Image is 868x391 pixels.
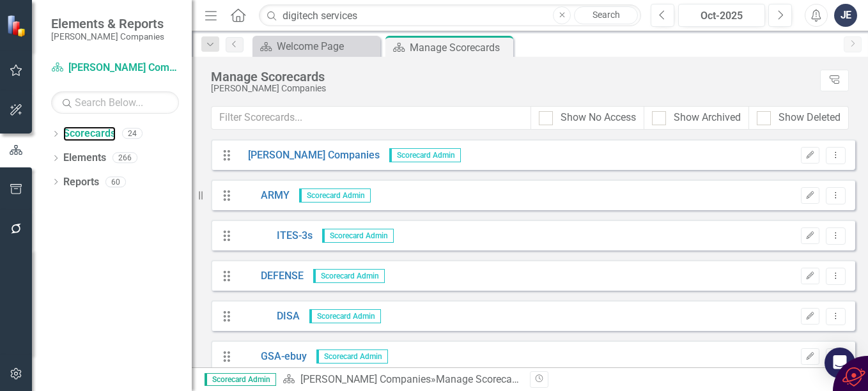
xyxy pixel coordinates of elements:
[410,40,510,56] div: Manage Scorecards
[238,309,300,324] a: DISA
[205,373,276,386] span: Scorecard Admin
[283,372,520,387] div: » Manage Scorecards
[683,8,761,24] div: Oct-2025
[309,309,381,323] span: Scorecard Admin
[256,38,377,54] a: Welcome Page
[299,188,371,203] span: Scorecard Admin
[63,126,116,141] a: Scorecards
[238,229,313,243] a: ITES-3s
[834,4,857,27] button: JE
[6,14,29,36] img: ClearPoint Strategy
[259,4,641,27] input: Search ClearPoint...
[389,148,461,162] span: Scorecard Admin
[238,349,307,364] a: GSA-ebuy
[63,151,106,165] a: Elements
[678,4,765,27] button: Oct-2025
[561,111,636,125] div: Show No Access
[674,111,741,125] div: Show Archived
[313,269,385,283] span: Scorecard Admin
[211,84,814,93] div: [PERSON_NAME] Companies
[211,70,814,84] div: Manage Scorecards
[316,349,388,364] span: Scorecard Admin
[63,175,99,190] a: Reports
[112,153,137,164] div: 266
[574,6,638,24] a: Search
[105,176,126,187] div: 60
[51,61,179,75] a: [PERSON_NAME] Companies
[277,38,377,54] div: Welcome Page
[238,269,304,284] a: DEFENSE
[51,91,179,114] input: Search Below...
[300,373,431,385] a: [PERSON_NAME] Companies
[825,348,855,378] div: Open Intercom Messenger
[51,31,164,42] small: [PERSON_NAME] Companies
[779,111,841,125] div: Show Deleted
[211,106,531,130] input: Filter Scorecards...
[238,148,380,163] a: [PERSON_NAME] Companies
[122,128,143,139] div: 24
[238,188,290,203] a: ARMY
[51,16,164,31] span: Elements & Reports
[322,229,394,243] span: Scorecard Admin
